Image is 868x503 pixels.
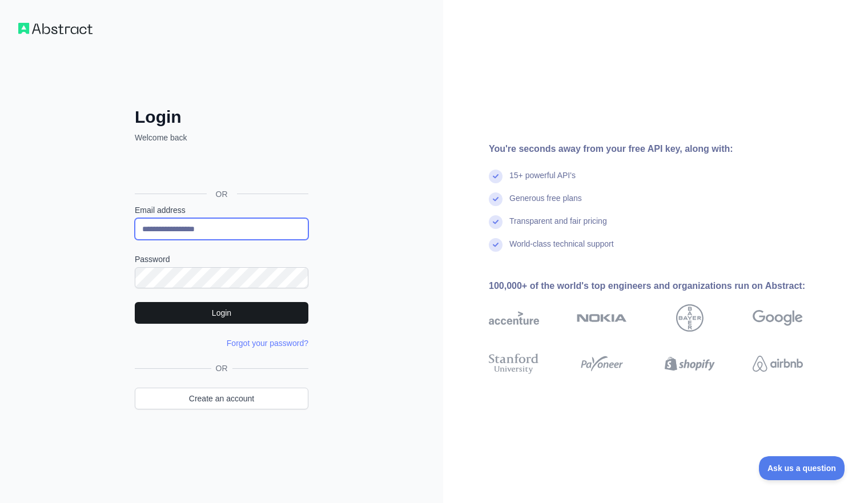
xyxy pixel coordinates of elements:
[489,304,539,332] img: accenture
[135,132,308,143] p: Welcome back
[211,363,232,374] span: OR
[509,170,576,192] div: 15+ powerful API's
[135,253,308,265] label: Password
[676,304,704,332] img: bayer
[135,204,308,216] label: Email address
[207,188,237,200] span: OR
[509,238,614,261] div: World-class technical support
[509,215,607,238] div: Transparent and fair pricing
[135,107,308,127] h2: Login
[509,192,582,215] div: Generous free plans
[753,304,803,332] img: google
[227,339,308,348] a: Forgot your password?
[489,279,839,293] div: 100,000+ of the world's top engineers and organizations run on Abstract:
[489,238,503,252] img: check mark
[129,156,312,181] iframe: Schaltfläche „Über Google anmelden“
[665,351,715,376] img: shopify
[489,192,503,206] img: check mark
[489,142,839,156] div: You're seconds away from your free API key, along with:
[135,388,308,409] a: Create an account
[489,170,503,183] img: check mark
[577,304,627,332] img: nokia
[577,351,627,376] img: payoneer
[489,351,539,376] img: stanford university
[753,351,803,376] img: airbnb
[759,456,845,480] iframe: Toggle Customer Support
[18,23,93,34] img: Workflow
[489,215,503,229] img: check mark
[135,302,308,324] button: Login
